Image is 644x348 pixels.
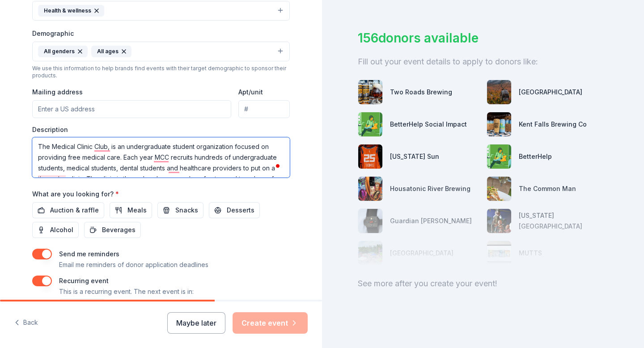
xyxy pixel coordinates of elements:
div: BetterHelp Social Impact [390,119,467,130]
span: Beverages [102,225,136,235]
label: Apt/unit [238,88,263,97]
span: Alcohol [50,225,73,235]
span: Snacks [175,205,198,216]
button: Alcohol [32,222,79,238]
button: [DATE] [59,299,105,317]
button: Beverages [84,222,141,238]
div: We use this information to help brands find events with their target demographic to sponsor their... [32,65,290,79]
div: All ages [91,46,131,57]
p: This is a recurring event. The next event is in: [59,286,194,297]
button: All gendersAll ages [32,42,290,61]
input: # [238,100,290,118]
button: Meals [110,202,152,218]
textarea: To enrich screen reader interactions, please activate Accessibility in Grammarly extension settings [32,137,290,178]
label: Mailing address [32,88,83,97]
img: photo for BetterHelp Social Impact [358,112,382,136]
button: Back [14,314,38,332]
button: Desserts [209,202,260,218]
div: Health & wellness [38,5,104,17]
div: 156 donors available [358,29,608,47]
div: Two Roads Brewing [390,87,452,98]
div: See more after you create your event! [358,276,608,291]
div: Fill out your event details to apply to donors like: [358,55,608,69]
div: [GEOGRAPHIC_DATA] [519,87,582,98]
span: Meals [127,205,147,216]
div: Kent Falls Brewing Co [519,119,587,130]
div: [US_STATE] Sun [390,151,439,162]
img: photo for Kent Falls Brewing Co [487,112,511,136]
label: Description [32,125,68,134]
button: Snacks [157,202,203,218]
div: BetterHelp [519,151,552,162]
div: All genders [38,46,88,57]
img: photo for Connecticut Sun [358,144,382,169]
img: photo for Loon Mountain Resort [487,80,511,104]
label: Demographic [32,29,74,38]
button: Maybe later [167,312,225,334]
label: Send me reminders [59,250,119,258]
span: Desserts [227,205,254,216]
label: Recurring event [59,277,109,284]
img: photo for BetterHelp [487,144,511,169]
button: Auction & raffle [32,202,104,218]
label: What are you looking for? [32,190,119,199]
button: Health & wellness [32,1,290,21]
p: Email me reminders of donor application deadlines [59,259,208,270]
span: Auction & raffle [50,205,99,216]
input: Enter a US address [32,100,231,118]
img: photo for Two Roads Brewing [358,80,382,104]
